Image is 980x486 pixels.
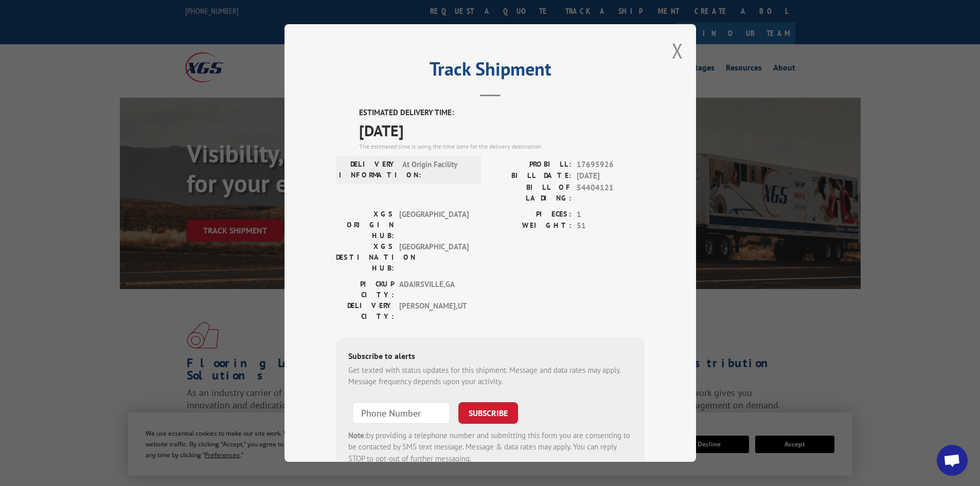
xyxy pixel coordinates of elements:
[359,107,645,119] label: ESTIMATED DELIVERY TIME:
[458,402,518,424] button: SUBSCRIBE
[336,241,394,274] label: XGS DESTINATION HUB:
[672,37,683,64] button: Close modal
[402,159,472,181] span: At Origin Facility
[352,402,450,424] input: Phone Number
[359,142,645,151] div: The estimated time is using the time zone for the delivery destination.
[577,220,645,232] span: 51
[490,159,572,171] label: PROBILL:
[339,159,397,181] label: DELIVERY INFORMATION:
[399,241,469,274] span: [GEOGRAPHIC_DATA]
[336,209,394,241] label: XGS ORIGIN HUB:
[348,350,632,365] div: Subscribe to alerts
[577,209,645,221] span: 1
[490,220,572,232] label: WEIGHT:
[348,365,632,388] div: Get texted with status updates for this shipment. Message and data rates may apply. Message frequ...
[348,430,632,465] div: by providing a telephone number and submitting this form you are consenting to be contacted by SM...
[336,279,394,300] label: PICKUP CITY:
[336,62,645,81] h2: Track Shipment
[359,119,645,142] span: [DATE]
[399,209,469,241] span: [GEOGRAPHIC_DATA]
[577,182,645,204] span: 54404121
[490,182,572,204] label: BILL OF LADING:
[577,159,645,171] span: 17695926
[399,300,469,322] span: [PERSON_NAME] , UT
[336,300,394,322] label: DELIVERY CITY:
[399,279,469,300] span: ADAIRSVILLE , GA
[937,445,968,476] div: Open chat
[577,170,645,182] span: [DATE]
[490,170,572,182] label: BILL DATE:
[348,430,366,440] strong: Note:
[490,209,572,221] label: PIECES:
